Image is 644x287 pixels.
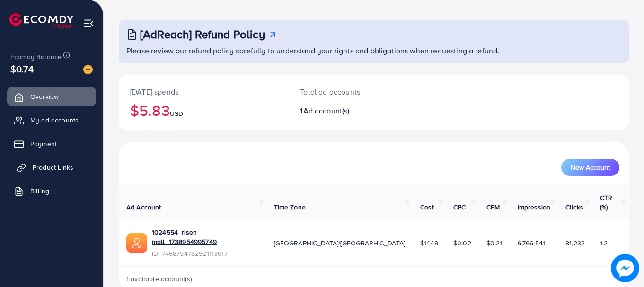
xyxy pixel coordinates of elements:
[303,105,350,116] span: Ad account(s)
[565,202,583,212] span: Clicks
[126,233,147,253] img: ic-ads-acc.e4c84228.svg
[453,238,471,248] span: $0.02
[152,227,259,247] a: 1024554_risen mall_1738954995749
[274,238,406,248] span: [GEOGRAPHIC_DATA]/[GEOGRAPHIC_DATA]
[7,158,96,177] a: Product Links
[300,86,405,97] p: Total ad accounts
[9,13,73,28] img: logo
[83,65,93,74] img: image
[565,238,585,248] span: 81,232
[83,18,94,29] img: menu
[453,202,466,212] span: CPC
[152,249,259,258] span: ID: 7468754782921113617
[140,27,265,41] h3: [AdReach] Refund Policy
[170,109,183,118] span: USD
[30,115,79,125] span: My ad accounts
[561,159,619,176] button: New Account
[486,238,503,248] span: $0.21
[10,52,62,61] span: Ecomdy Balance
[611,254,639,282] img: image
[30,92,59,101] span: Overview
[486,202,500,212] span: CPM
[420,202,434,212] span: Cost
[126,202,161,212] span: Ad Account
[420,238,438,248] span: $1449
[518,202,551,212] span: Impression
[600,193,612,212] span: CTR (%)
[126,45,623,56] p: Please review our refund policy carefully to understand your rights and obligations when requesti...
[30,139,57,148] span: Payment
[274,202,306,212] span: Time Zone
[7,182,96,200] a: Billing
[300,106,405,115] h2: 1
[33,163,73,172] span: Product Links
[30,186,49,196] span: Billing
[7,87,96,106] a: Overview
[518,238,545,248] span: 6,766,541
[7,134,96,153] a: Payment
[130,86,277,97] p: [DATE] spends
[126,274,193,284] span: 1 available account(s)
[130,101,277,119] h2: $5.83
[10,62,34,76] span: $0.74
[600,238,608,248] span: 1.2
[571,164,610,171] span: New Account
[7,111,96,130] a: My ad accounts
